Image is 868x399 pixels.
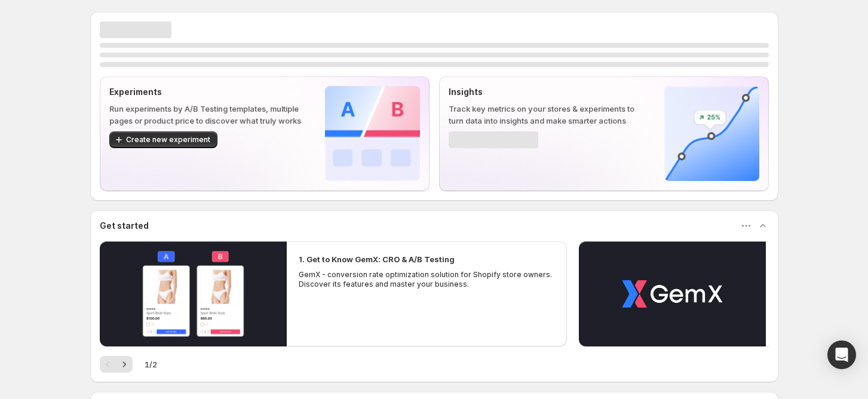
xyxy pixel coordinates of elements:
nav: Pagination [100,356,133,373]
span: 1 / 2 [145,358,157,370]
button: Play video [579,241,766,346]
img: Insights [664,86,759,181]
p: Experiments [109,86,306,98]
button: Next [116,356,133,373]
span: Create new experiment [126,135,210,145]
button: Play video [100,241,287,346]
p: Run experiments by A/B Testing templates, multiple pages or product price to discover what truly ... [109,103,306,127]
h2: 1. Get to Know GemX: CRO & A/B Testing [299,253,455,265]
img: Experiments [325,86,420,181]
p: Track key metrics on your stores & experiments to turn data into insights and make smarter actions [449,103,645,127]
div: Open Intercom Messenger [827,340,856,369]
h3: Get started [100,220,149,232]
p: GemX - conversion rate optimization solution for Shopify store owners. Discover its features and ... [299,270,556,289]
button: Create new experiment [109,131,217,148]
p: Insights [449,86,645,98]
